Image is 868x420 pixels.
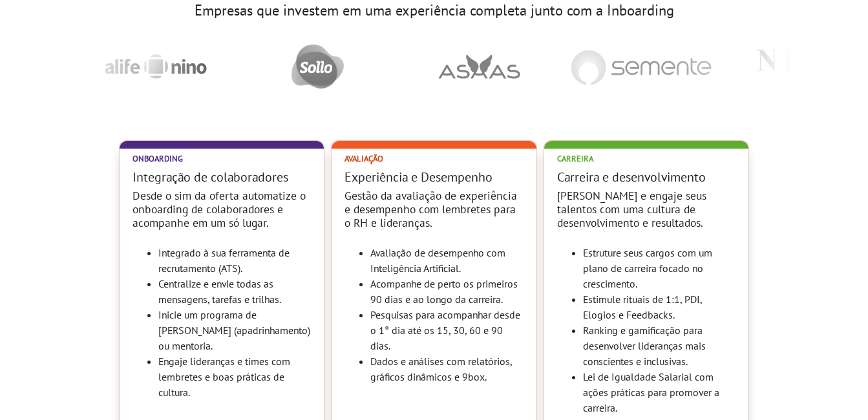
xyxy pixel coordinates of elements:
[158,353,311,400] li: Engaje lideranças e times com lembretes e boas práticas de cultura.
[423,44,525,89] img: Asaas
[276,34,349,99] img: Sollo Brasil
[76,2,793,19] h3: Empresas que investem em uma experiência completa junto com a Inboarding
[370,245,523,276] li: Avaliação de desempenho com Inteligência Artificial.
[370,276,523,307] li: Acompanhe de perto os primeiros 90 dias e ao longo da carreira.
[344,154,523,163] h2: Avaliação
[583,369,736,415] li: Lei de Igualdade Salarial com ações práticas para promover a carreira.
[132,169,311,185] h3: Integração de colaboradores
[583,291,736,322] li: Estimule rituais de 1:1, PDI, Elogios e Feedbacks.
[83,34,219,99] img: Alife Nino
[557,189,736,229] h4: [PERSON_NAME] e engaje seus talentos com uma cultura de desenvolvimento e resultados.
[132,189,311,229] h4: Desde o sim da oferta automatize o onboarding de colaboradores e acompanhe em um só lugar.
[370,353,523,384] li: Dados e análises com relatórios, gráficos dinâmicos e 9box.
[158,245,311,276] li: Integrado à sua ferramenta de recrutamento (ATS).
[370,307,523,353] li: Pesquisas para acompanhar desde o 1° dia até os 15, 30, 60 e 90 dias.
[344,169,523,185] h3: Experiência e Desempenho
[85,53,255,78] input: Acessar Agora
[132,154,311,163] h2: Onboarding
[158,307,311,353] li: Inicie um programa de [PERSON_NAME] (apadrinhamento) ou mentoria.
[583,322,736,369] li: Ranking e gamificação para desenvolver lideranças mais conscientes e inclusivas.
[158,276,311,307] li: Centralize e envie todas as mensagens, tarefas e trilhas.
[344,189,523,229] h4: Gestão da avaliação de experiência e desempenho com lembretes para o RH e lideranças.
[583,245,736,291] li: Estruture seus cargos com um plano de carreira focado no crescimento.
[557,169,736,185] h3: Carreira e desenvolvimento
[555,39,717,95] img: Semente Negocios
[557,154,736,163] h2: Carreira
